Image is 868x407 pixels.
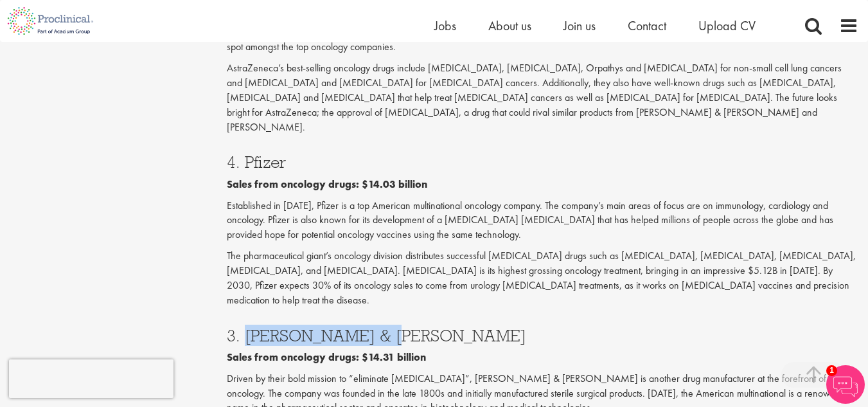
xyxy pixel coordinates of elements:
a: Contact [628,17,666,34]
a: Join us [563,17,596,34]
span: 1 [826,365,837,376]
p: The pharmaceutical giant’s oncology division distributes successful [MEDICAL_DATA] drugs such as ... [227,249,858,307]
img: Chatbot [826,365,865,404]
b: Sales from oncology drugs: $14.31 billion [227,350,426,364]
a: Upload CV [698,17,756,34]
h3: 4. Pfizer [227,154,858,170]
a: Jobs [434,17,456,34]
a: About us [488,17,531,34]
b: Sales from oncology drugs: $14.03 billion [227,177,427,191]
p: AstraZeneca’s best-selling oncology drugs include [MEDICAL_DATA], [MEDICAL_DATA], Orpathys and [M... [227,61,858,134]
h3: 3. [PERSON_NAME] & [PERSON_NAME] [227,327,858,344]
iframe: reCAPTCHA [9,359,173,398]
p: Established in [DATE], Pfizer is a top American multinational oncology company. The company’s mai... [227,199,858,243]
